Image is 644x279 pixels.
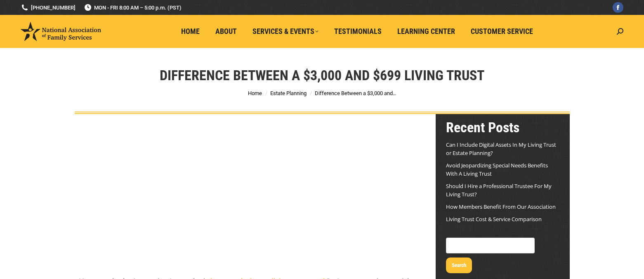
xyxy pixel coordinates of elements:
[471,27,533,36] span: Customer Service
[21,4,75,12] a: [PHONE_NUMBER]
[392,24,461,39] a: Learning Center
[84,4,182,12] span: MON - FRI 8:00 AM – 5:00 p.m. (PST)
[446,258,472,273] button: Search
[397,27,455,36] span: Learning Center
[175,24,205,39] a: Home
[613,2,623,13] a: Facebook page opens in new window
[160,66,484,84] h1: Difference Between a $3,000 and $699 Living Trust
[446,141,556,157] a: Can I Include Digital Assets In My Living Trust or Estate Planning?
[215,27,237,36] span: About
[446,118,559,136] h2: Recent Posts
[181,27,200,36] span: Home
[79,131,411,261] iframe: YouTube video player
[446,203,556,210] a: How Members Benefit From Our Association
[21,22,101,41] img: National Association of Family Services
[210,24,243,39] a: About
[446,215,542,223] a: Living Trust Cost & Service Comparison
[270,90,307,96] a: Estate Planning
[446,162,548,177] a: Avoid Jeopardizing Special Needs Benefits With A Living Trust
[252,27,318,36] span: Services & Events
[446,182,552,198] a: Should I Hire a Professional Trustee For My Living Trust?
[328,24,387,39] a: Testimonials
[248,90,262,96] a: Home
[465,24,539,39] a: Customer Service
[334,27,382,36] span: Testimonials
[315,90,396,96] span: Difference Between a $3,000 and…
